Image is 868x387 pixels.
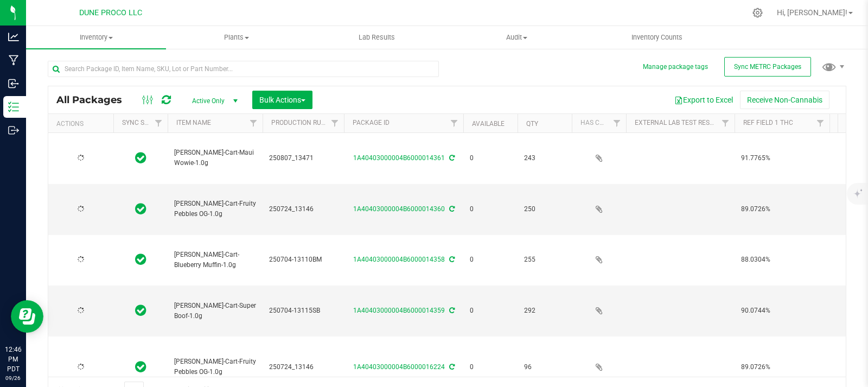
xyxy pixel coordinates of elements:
div: Actions [56,120,109,128]
span: 89.0726% [741,204,823,214]
a: Filter [150,114,168,132]
a: 1A40403000004B6000014360 [353,205,445,213]
span: Sync from Compliance System [448,154,455,162]
span: [PERSON_NAME]-Cart-Fruity Pebbles OG-1.0g [174,199,256,219]
a: Sync Status [122,119,164,126]
span: 250704-13115SB [269,306,337,316]
a: Production Run [271,119,326,126]
span: Hi, [PERSON_NAME]! [777,8,847,17]
a: 1A40403000004B6000016224 [353,363,445,371]
span: In Sync [135,303,146,318]
inline-svg: Analytics [8,31,19,42]
a: 1A40403000004B6000014358 [353,256,445,263]
span: 292 [524,306,565,316]
span: [PERSON_NAME]-Cart-Fruity Pebbles OG-1.0g [174,357,256,377]
span: Inventory [26,33,166,42]
a: Package ID [353,119,390,126]
span: 88.0304% [741,255,823,265]
a: Filter [717,114,735,132]
span: 96 [524,362,565,372]
a: Audit [446,26,586,49]
a: Available [472,120,505,128]
span: 250807_13471 [269,153,337,163]
a: Filter [445,114,463,132]
span: [PERSON_NAME]-Cart-Super Boof-1.0g [174,301,256,321]
inline-svg: Inventory [8,101,19,112]
span: 255 [524,255,565,265]
span: Audit [447,33,586,42]
span: 89.0726% [741,362,823,372]
span: 250704-13110BM [269,255,337,265]
a: Filter [326,114,344,132]
span: In Sync [135,359,146,375]
button: Bulk Actions [252,91,312,109]
a: Plants [166,26,306,49]
inline-svg: Manufacturing [8,55,19,66]
span: Sync from Compliance System [448,205,455,213]
span: Lab Results [344,33,410,42]
a: Item Name [176,119,211,126]
a: Filter [812,114,829,132]
a: 1A40403000004B6000014361 [353,154,445,162]
span: In Sync [135,252,146,267]
span: Sync from Compliance System [448,307,455,314]
inline-svg: Outbound [8,125,19,136]
span: 250724_13146 [269,362,337,372]
span: DUNE PROCO LLC [79,8,142,17]
span: 0 [470,306,511,316]
a: Inventory Counts [587,26,727,49]
span: 250 [524,204,565,214]
input: Search Package ID, Item Name, SKU, Lot or Part Number... [48,61,439,77]
button: Manage package tags [643,62,708,72]
a: Inventory [26,26,166,49]
th: Has COA [572,114,626,133]
span: 0 [470,153,511,163]
button: Export to Excel [667,91,740,109]
span: Sync from Compliance System [448,363,455,371]
span: Bulk Actions [259,96,305,104]
iframe: Resource center [11,300,43,333]
span: In Sync [135,150,146,166]
p: 09/26 [5,374,21,382]
span: 250724_13146 [269,204,337,214]
span: Sync METRC Packages [734,63,801,71]
a: Ref Field 1 THC [743,119,793,126]
div: Manage settings [751,8,764,18]
a: Qty [526,120,538,128]
span: Inventory Counts [617,33,697,42]
button: Receive Non-Cannabis [740,91,829,109]
span: 243 [524,153,565,163]
a: 1A40403000004B6000014359 [353,307,445,314]
a: Lab Results [307,26,446,49]
inline-svg: Inbound [8,78,19,89]
span: [PERSON_NAME]-Cart-Blueberry Muffin-1.0g [174,250,256,270]
span: 0 [470,362,511,372]
a: External Lab Test Result [635,119,720,126]
button: Sync METRC Packages [724,57,811,77]
span: 0 [470,255,511,265]
span: Sync from Compliance System [448,256,455,263]
span: In Sync [135,201,146,217]
a: Filter [245,114,263,132]
span: 90.0744% [741,306,823,316]
span: All Packages [56,94,133,106]
span: Plants [167,33,305,42]
a: Filter [608,114,626,132]
span: 91.7765% [741,153,823,163]
p: 12:46 PM PDT [5,345,21,374]
span: [PERSON_NAME]-Cart-Maui Wowie-1.0g [174,148,256,168]
span: 0 [470,204,511,214]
